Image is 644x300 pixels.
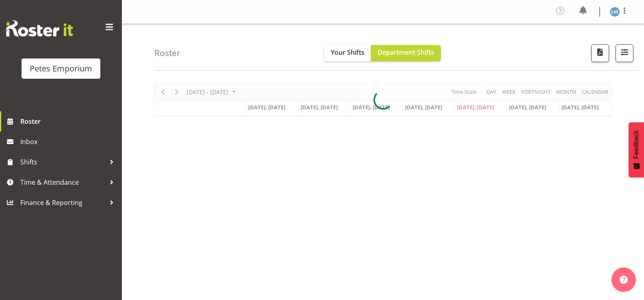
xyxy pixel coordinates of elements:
button: Department Shifts [371,45,441,61]
span: Time & Attendance [20,176,106,188]
img: help-xxl-2.png [620,276,628,284]
span: Inbox [20,136,118,148]
button: Download a PDF of the roster according to the set date range. [591,44,609,62]
span: Roster [20,115,118,127]
span: Your Shifts [331,48,364,57]
span: Finance & Reporting [20,196,106,209]
span: Department Shifts [377,48,434,57]
div: Petes Emporium [30,63,92,75]
img: Rosterit website logo [6,20,73,37]
span: Shifts [20,156,106,168]
h4: Roster [154,48,180,58]
span: Feedback [633,130,640,159]
img: lianne-morete5410.jpg [610,7,620,17]
button: Filter Shifts [616,44,633,62]
button: Feedback - Show survey [629,122,644,177]
button: Your Shifts [324,45,371,61]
